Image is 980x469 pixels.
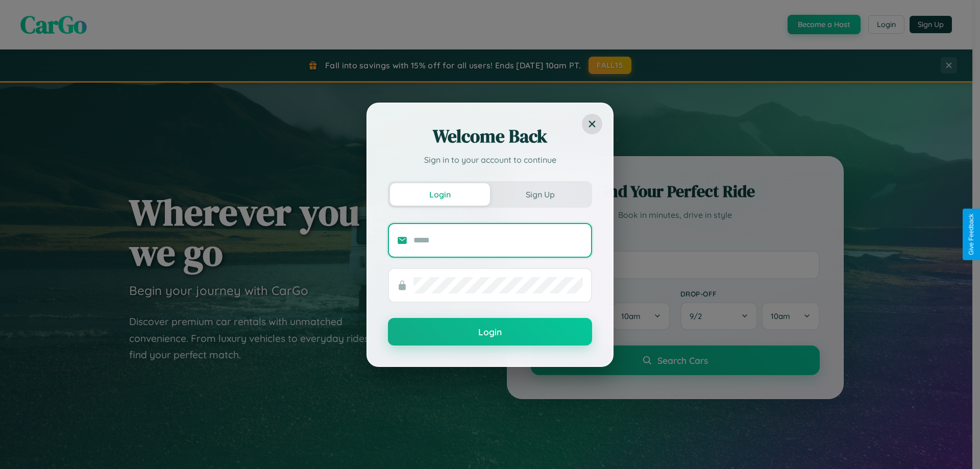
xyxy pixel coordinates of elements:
[388,124,592,149] h2: Welcome Back
[388,318,592,345] button: Login
[490,183,590,206] button: Sign Up
[390,183,490,206] button: Login
[968,214,975,255] div: Give Feedback
[388,154,592,166] p: Sign in to your account to continue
